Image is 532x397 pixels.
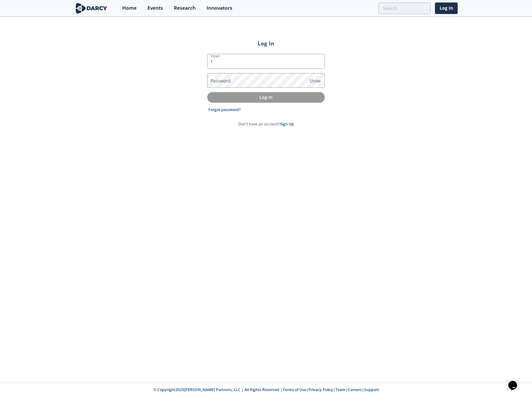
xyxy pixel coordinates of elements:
[238,121,294,127] p: Don't have an account?
[348,387,362,392] a: Careers
[308,387,333,392] a: Privacy Policy
[435,2,458,14] a: Log In
[280,121,294,127] a: Sign Up
[211,54,220,58] label: Email
[207,39,325,47] h2: Log In
[36,387,496,393] p: © Copyright 2025 [PERSON_NAME] Partners, LLC | All Rights Reserved | | | | |
[364,387,379,392] a: Support
[174,6,196,11] div: Research
[378,2,431,14] input: Advanced Search
[212,94,320,100] p: Log In
[207,6,232,11] div: Innovators
[147,6,163,11] div: Events
[335,387,346,392] a: Team
[207,92,325,102] button: Log In
[211,77,231,84] label: Password
[282,387,306,392] a: Terms of Use
[208,107,241,113] a: Forgot password?
[506,372,526,391] iframe: chat widget
[310,77,321,84] span: Show
[74,3,108,14] img: logo-wide.svg
[122,6,137,11] div: Home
